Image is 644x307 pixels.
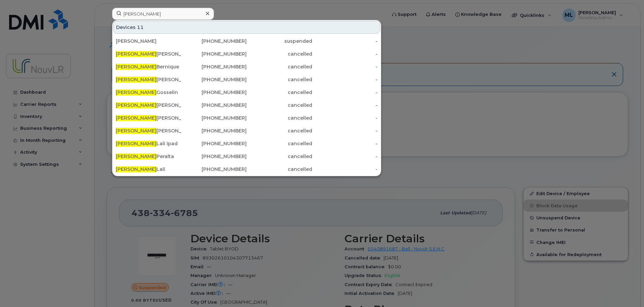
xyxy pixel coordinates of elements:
a: [PERSON_NAME]Lali Ipad[PHONE_NUMBER]cancelled- [113,137,380,150]
div: - [312,51,378,57]
a: [PERSON_NAME][PERSON_NAME][PHONE_NUMBER]cancelled- [113,48,380,60]
div: [PHONE_NUMBER] [181,166,247,173]
div: - [312,127,378,134]
span: [PERSON_NAME] [116,128,156,134]
span: [PERSON_NAME] [116,64,156,70]
div: [PHONE_NUMBER] [181,102,247,109]
div: [PHONE_NUMBER] [181,140,247,147]
a: [PERSON_NAME][PERSON_NAME][PHONE_NUMBER]cancelled- [113,73,380,86]
div: Bernique [116,63,181,70]
div: [PHONE_NUMBER] [181,153,247,160]
div: cancelled [247,51,312,57]
div: [PHONE_NUMBER] [181,38,247,44]
div: [PHONE_NUMBER] [181,89,247,96]
div: - [312,89,378,96]
a: [PERSON_NAME]Bernique[PHONE_NUMBER]cancelled- [113,61,380,73]
a: [PERSON_NAME][PERSON_NAME][PHONE_NUMBER]cancelled- [113,112,380,124]
span: [PERSON_NAME] [116,102,156,108]
a: [PERSON_NAME][PERSON_NAME][PHONE_NUMBER]cancelled- [113,99,380,111]
div: [PHONE_NUMBER] [181,115,247,121]
div: - [312,63,378,70]
div: cancelled [247,127,312,134]
div: [PHONE_NUMBER] [181,76,247,83]
div: - [312,38,378,44]
div: [PERSON_NAME] [116,51,181,57]
span: [PERSON_NAME] [116,166,156,172]
a: [PERSON_NAME][PERSON_NAME] Ipad[PHONE_NUMBER]cancelled- [113,125,380,137]
div: Gosselin [116,89,181,96]
div: cancelled [247,140,312,147]
div: cancelled [247,63,312,70]
div: - [312,140,378,147]
div: [PERSON_NAME] [116,102,181,109]
span: [PERSON_NAME] [116,89,156,95]
div: - [312,166,378,173]
span: [PERSON_NAME] [116,115,156,121]
div: [PHONE_NUMBER] [181,63,247,70]
div: cancelled [247,102,312,109]
div: - [312,102,378,109]
span: [PERSON_NAME] [116,153,156,159]
a: [PERSON_NAME][PHONE_NUMBER]suspended- [113,35,380,47]
div: Lali Ipad [116,140,181,147]
div: - [312,76,378,83]
div: [PERSON_NAME] [116,115,181,121]
div: cancelled [247,76,312,83]
span: [PERSON_NAME] [116,76,156,83]
span: [PERSON_NAME] [116,141,156,147]
a: [PERSON_NAME]Lali[PHONE_NUMBER]cancelled- [113,163,380,175]
div: [PERSON_NAME] [116,38,181,44]
a: [PERSON_NAME]Gosselin[PHONE_NUMBER]cancelled- [113,86,380,98]
span: [PERSON_NAME] [116,51,156,57]
div: cancelled [247,115,312,121]
div: Peralta [116,153,181,160]
div: - [312,115,378,121]
div: - [312,153,378,160]
div: suspended [247,38,312,44]
div: [PHONE_NUMBER] [181,51,247,57]
div: cancelled [247,166,312,173]
div: [PERSON_NAME] [116,76,181,83]
div: [PERSON_NAME] Ipad [116,127,181,134]
div: cancelled [247,89,312,96]
div: Devices [113,21,380,34]
a: [PERSON_NAME]Peralta[PHONE_NUMBER]cancelled- [113,150,380,162]
div: [PHONE_NUMBER] [181,127,247,134]
span: 11 [137,24,144,31]
div: cancelled [247,153,312,160]
div: Lali [116,166,181,173]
